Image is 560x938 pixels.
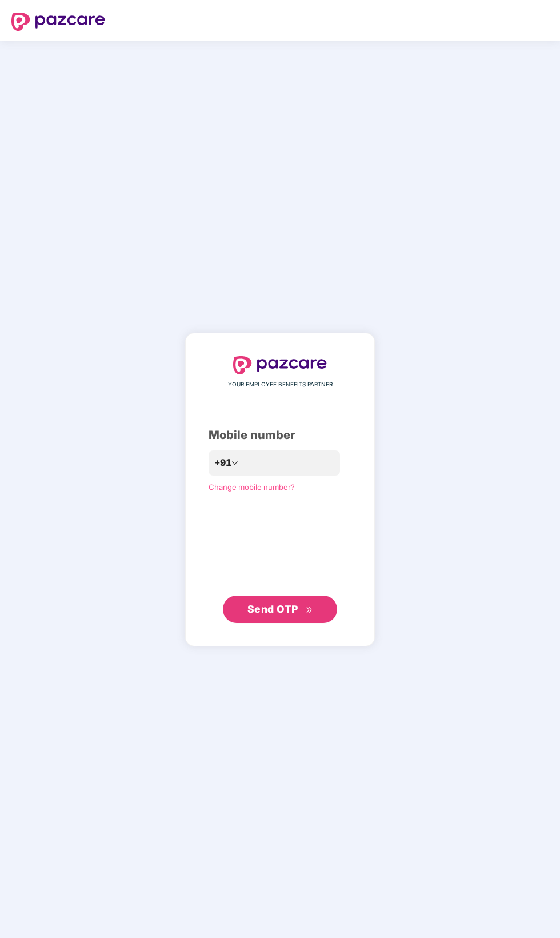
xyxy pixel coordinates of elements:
[231,460,238,466] span: down
[306,606,313,614] span: double-right
[247,603,298,615] span: Send OTP
[209,482,295,492] a: Change mobile number?
[209,426,351,444] div: Mobile number
[228,380,333,389] span: YOUR EMPLOYEE BENEFITS PARTNER
[223,596,337,623] button: Send OTPdouble-right
[233,356,327,374] img: logo
[214,456,231,470] span: +91
[11,13,105,31] img: logo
